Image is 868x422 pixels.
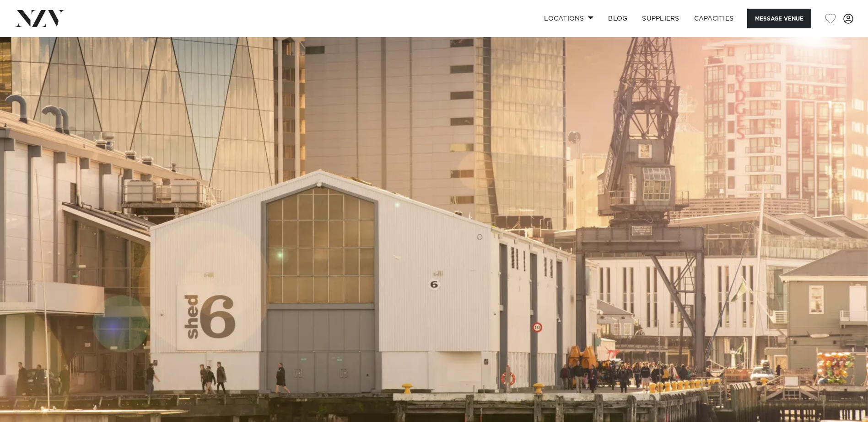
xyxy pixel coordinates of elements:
a: Locations [537,9,601,28]
img: nzv-logo.png [15,10,65,26]
a: SUPPLIERS [635,9,686,28]
a: Capacities [687,9,741,28]
a: BLOG [601,9,635,28]
button: Message Venue [747,9,811,28]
